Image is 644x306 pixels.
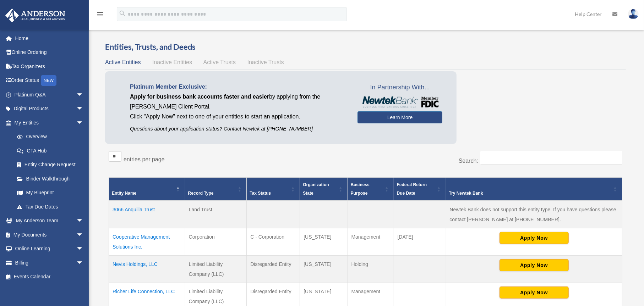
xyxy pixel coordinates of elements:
[130,82,347,92] p: Platinum Member Exclusive:
[10,158,91,172] a: Entity Change Request
[5,45,94,60] a: Online Ordering
[10,172,91,186] a: Binder Walkthrough
[5,214,94,228] a: My Anderson Teamarrow_drop_down
[203,59,236,65] span: Active Trusts
[3,9,67,22] img: Anderson Advisors Platinum Portal
[96,12,104,18] a: menu
[185,201,247,228] td: Land Trust
[358,111,442,123] a: Learn More
[185,228,247,255] td: Corporation
[76,88,91,102] span: arrow_drop_down
[5,116,91,130] a: My Entitiesarrow_drop_down
[5,88,94,102] a: Platinum Q&Aarrow_drop_down
[76,256,91,270] span: arrow_drop_down
[500,232,569,244] button: Apply Now
[5,242,94,256] a: Online Learningarrow_drop_down
[5,256,94,270] a: Billingarrow_drop_down
[130,92,347,112] p: by applying from the [PERSON_NAME] Client Portal.
[10,144,91,158] a: CTA Hub
[348,255,394,283] td: Holding
[247,59,284,65] span: Inactive Trusts
[109,177,185,201] th: Entity Name: Activate to invert sorting
[41,75,56,86] div: NEW
[105,41,626,52] h3: Entities, Trusts, and Deeds
[188,191,214,196] span: Record Type
[300,228,348,255] td: [US_STATE]
[5,31,94,45] a: Home
[348,177,394,201] th: Business Purpose: Activate to sort
[500,259,569,271] button: Apply Now
[300,255,348,283] td: [US_STATE]
[130,94,269,100] span: Apply for business bank accounts faster and easier
[5,270,94,284] a: Events Calendar
[76,102,91,116] span: arrow_drop_down
[119,10,126,17] i: search
[124,156,165,162] label: entries per page
[76,116,91,130] span: arrow_drop_down
[500,286,569,299] button: Apply Now
[449,189,611,197] div: Try Newtek Bank
[358,82,442,93] span: In Partnership With...
[361,96,439,108] img: NewtekBankLogoSM.png
[130,112,347,122] p: Click "Apply Now" next to one of your entities to start an application.
[5,228,94,242] a: My Documentsarrow_drop_down
[348,228,394,255] td: Management
[628,9,639,19] img: User Pic
[76,242,91,256] span: arrow_drop_down
[76,228,91,242] span: arrow_drop_down
[394,177,446,201] th: Federal Return Due Date: Activate to sort
[5,73,94,88] a: Order StatusNEW
[394,228,446,255] td: [DATE]
[397,182,427,196] span: Federal Return Due Date
[10,130,87,144] a: Overview
[10,200,91,214] a: Tax Due Dates
[247,177,300,201] th: Tax Status: Activate to sort
[152,59,192,65] span: Inactive Entities
[185,255,247,283] td: Limited Liability Company (LLC)
[185,177,247,201] th: Record Type: Activate to sort
[5,59,94,73] a: Tax Organizers
[105,59,141,65] span: Active Entities
[446,201,622,228] td: Newtek Bank does not support this entity type. If you have questions please contact [PERSON_NAME]...
[351,182,370,196] span: Business Purpose
[5,102,94,116] a: Digital Productsarrow_drop_down
[10,186,91,200] a: My Blueprint
[109,201,185,228] td: 3066 Anquilla Trust
[446,177,622,201] th: Try Newtek Bank : Activate to sort
[109,255,185,283] td: Nevis Holdings, LLC
[130,124,347,133] p: Questions about your application status? Contact Newtek at [PHONE_NUMBER]
[76,214,91,228] span: arrow_drop_down
[112,191,136,196] span: Entity Name
[303,182,329,196] span: Organization State
[109,228,185,255] td: Cooperative Management Solutions Inc.
[247,228,300,255] td: C - Corporation
[300,177,348,201] th: Organization State: Activate to sort
[459,158,478,164] label: Search:
[247,255,300,283] td: Disregarded Entity
[96,10,104,18] i: menu
[250,191,271,196] span: Tax Status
